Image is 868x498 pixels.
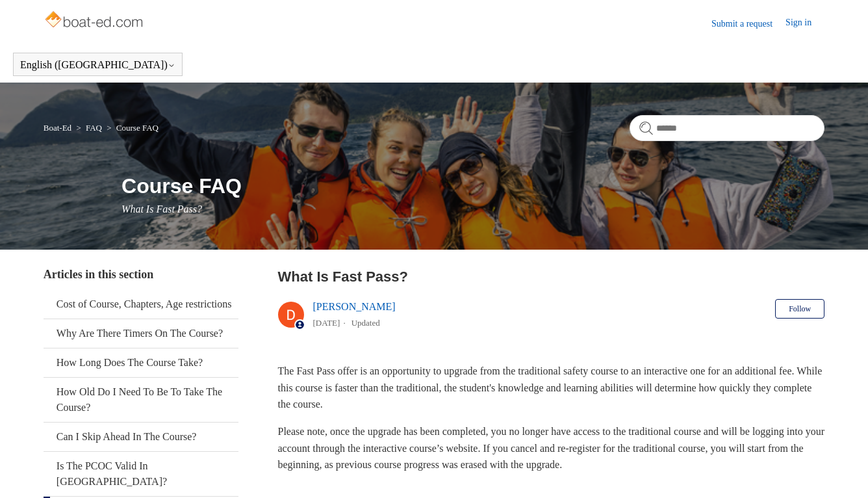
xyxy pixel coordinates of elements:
a: Boat-Ed [44,123,71,133]
h2: What Is Fast Pass? [278,266,825,287]
h1: Course FAQ [121,170,824,202]
a: FAQ [86,123,102,133]
a: Course FAQ [116,123,159,133]
a: Submit a request [711,17,785,31]
li: Course FAQ [104,123,159,133]
a: Can I Skip Ahead In The Course? [44,423,239,451]
a: How Old Do I Need To Be To Take The Course? [44,378,239,422]
li: FAQ [73,123,104,133]
a: [PERSON_NAME] [313,301,396,312]
time: 03/21/2024, 08:25 [313,318,340,328]
a: Is The PCOC Valid In [GEOGRAPHIC_DATA]? [44,452,239,496]
a: Why Are There Timers On The Course? [44,319,239,348]
li: Updated [351,318,380,328]
div: Live chat [824,454,858,488]
span: What Is Fast Pass? [121,203,202,215]
button: Follow Article [775,299,824,319]
a: How Long Does The Course Take? [44,348,239,377]
span: The Fast Pass offer is an opportunity to upgrade from the traditional safety course to an interac... [278,365,823,410]
a: Sign in [785,16,824,31]
input: Search [630,115,824,141]
li: Boat-Ed [44,123,74,133]
span: Articles in this section [44,268,153,281]
a: Cost of Course, Chapters, Age restrictions [44,290,239,319]
span: Please note, once the upgrade has been completed, you no longer have access to the traditional co... [278,426,825,470]
button: English ([GEOGRAPHIC_DATA]) [20,59,175,71]
img: Boat-Ed Help Center home page [44,8,147,34]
